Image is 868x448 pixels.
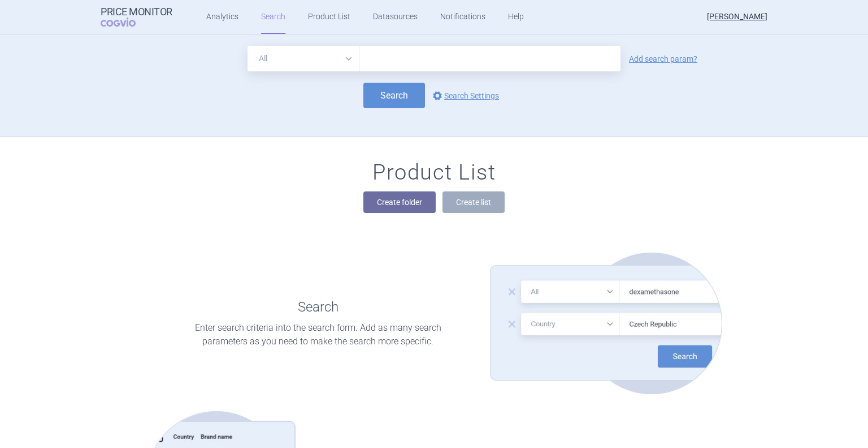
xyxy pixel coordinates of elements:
p: Enter search criteria into the search form. Add as many search parameters as you need to make the... [180,321,456,348]
a: Add search param? [629,55,697,63]
h1: Product List [372,160,496,186]
h1: Search [298,299,338,315]
button: Create list [442,191,505,213]
button: Search [363,83,425,108]
a: Search Settings [431,89,499,103]
strong: Price Monitor [101,6,172,18]
span: COGVIO [101,18,151,27]
button: Create folder [363,191,436,213]
a: Price MonitorCOGVIO [101,6,172,28]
